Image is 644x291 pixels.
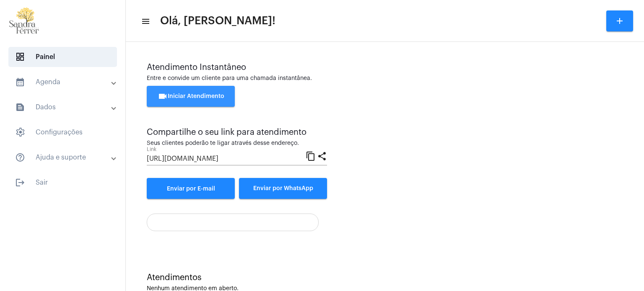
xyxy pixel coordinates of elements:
span: Painel [8,47,117,67]
span: Configurações [8,122,117,142]
mat-icon: sidenav icon [15,102,25,112]
mat-panel-title: Ajuda e suporte [15,152,112,162]
span: Sair [8,173,117,193]
button: Enviar por WhatsApp [239,178,327,199]
mat-icon: sidenav icon [15,178,25,188]
div: Atendimento Instantâneo [147,63,623,72]
div: Atendimentos [147,273,623,282]
mat-icon: content_copy [306,151,316,161]
div: Compartilhe o seu link para atendimento [147,128,327,137]
mat-panel-title: Agenda [15,77,112,87]
span: sidenav icon [15,127,25,137]
span: Olá, [PERSON_NAME]! [160,14,275,28]
span: Iniciar Atendimento [158,93,224,99]
span: sidenav icon [15,52,25,62]
span: Enviar por WhatsApp [253,185,313,191]
mat-icon: videocam [158,91,168,101]
mat-icon: share [317,151,327,161]
mat-icon: sidenav icon [15,77,25,87]
div: Entre e convide um cliente para uma chamada instantânea. [147,75,623,82]
img: 87cae55a-51f6-9edc-6e8c-b06d19cf5cca.png [7,4,42,38]
div: Seus clientes poderão te ligar através desse endereço. [147,140,327,147]
a: Enviar por E-mail [147,178,235,199]
mat-icon: add [615,16,625,26]
mat-expansion-panel-header: sidenav iconAgenda [5,72,125,92]
mat-icon: sidenav icon [15,152,25,162]
button: Iniciar Atendimento [147,86,235,107]
mat-panel-title: Dados [15,102,112,112]
mat-expansion-panel-header: sidenav iconDados [5,97,125,117]
span: Enviar por E-mail [167,186,215,192]
mat-expansion-panel-header: sidenav iconAjuda e suporte [5,147,125,167]
mat-icon: sidenav icon [141,16,149,26]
